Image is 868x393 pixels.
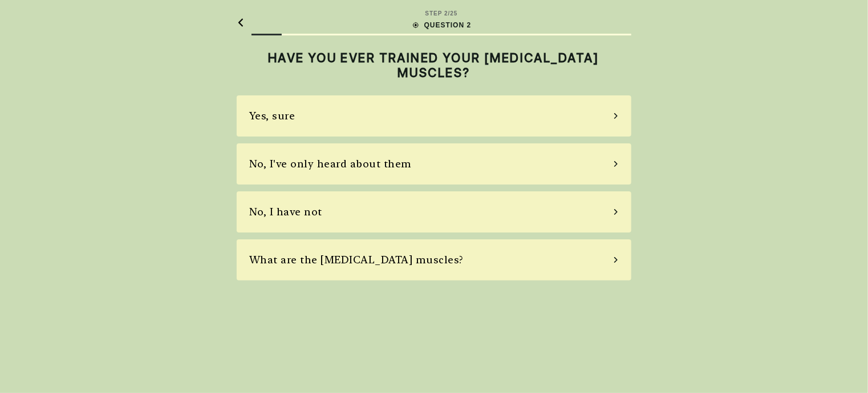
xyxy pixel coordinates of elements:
[249,156,412,171] div: No, I've only heard about them
[249,204,322,219] div: No, I have not
[249,252,464,267] div: What are the [MEDICAL_DATA] muscles?
[237,50,631,81] h2: HAVE YOU EVER TRAINED YOUR [MEDICAL_DATA] MUSCLES?
[425,9,457,18] div: STEP 2 / 25
[412,20,472,30] div: QUESTION 2
[249,108,295,123] div: Yes, sure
